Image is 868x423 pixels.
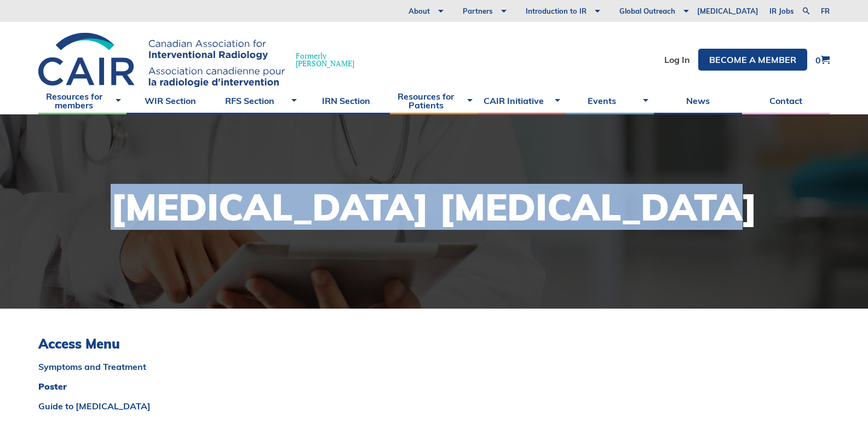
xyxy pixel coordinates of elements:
[296,52,354,67] span: Formerly [PERSON_NAME]
[38,336,304,352] h3: Access Menu
[698,49,807,71] a: Become a member
[38,87,127,114] a: Resources for members
[390,87,478,114] a: Resources for Patients
[214,87,302,114] a: RFS Section
[38,33,285,87] img: CIRA
[38,362,304,371] a: Symptoms and Treatment
[127,87,215,114] a: WIR Section
[566,87,654,114] a: Events
[742,87,830,114] a: Contact
[111,189,757,225] h1: [MEDICAL_DATA] [MEDICAL_DATA]
[815,55,830,65] a: 0
[38,382,304,391] a: Poster
[38,402,304,410] a: Guide to [MEDICAL_DATA]
[664,55,690,64] a: Log In
[478,87,566,114] a: CAIR Initiative
[654,87,742,114] a: News
[302,87,390,114] a: IRN Section
[821,8,830,15] a: fr
[38,33,365,87] a: Formerly[PERSON_NAME]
